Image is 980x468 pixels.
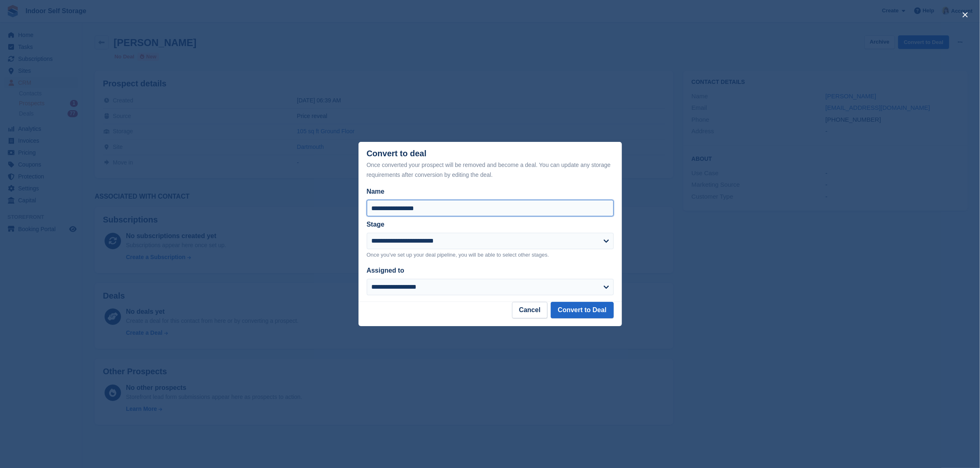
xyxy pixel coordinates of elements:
[512,302,547,318] button: Cancel
[367,187,614,197] label: Name
[367,221,385,228] label: Stage
[367,149,614,180] div: Convert to deal
[367,267,405,274] label: Assigned to
[367,251,614,259] p: Once you've set up your deal pipeline, you will be able to select other stages.
[551,302,613,318] button: Convert to Deal
[959,8,972,21] button: close
[367,160,614,180] div: Once converted your prospect will be removed and become a deal. You can update any storage requir...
